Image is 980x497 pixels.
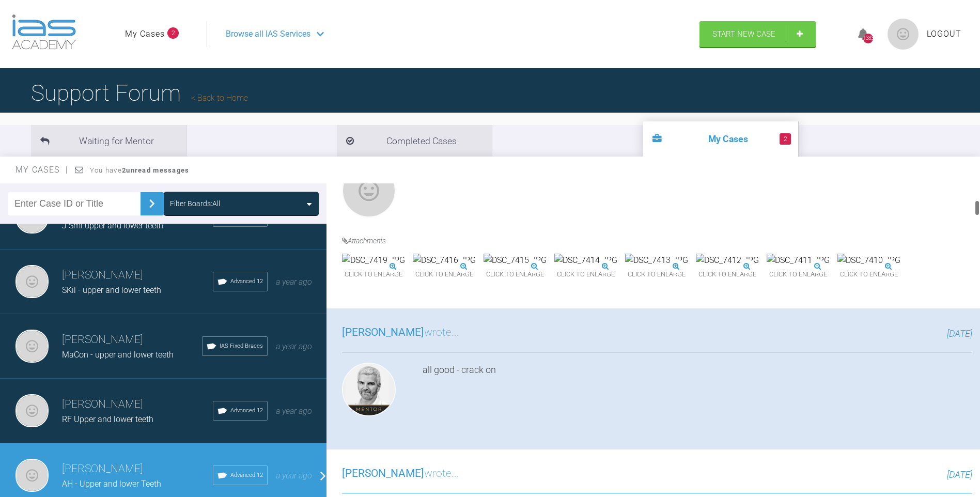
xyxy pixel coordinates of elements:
[947,328,972,339] span: [DATE]
[643,121,798,157] li: My Cases
[230,471,263,480] span: Advanced 12
[191,93,248,103] a: Back to Home
[625,254,688,267] img: DSC_7413.JPG
[888,19,919,50] img: profile.png
[554,254,617,267] img: DSC_7414.JPG
[625,267,688,283] span: Click to enlarge
[696,267,759,283] span: Click to enlarge
[712,29,775,39] span: Start New Case
[31,75,248,111] h1: Support Forum
[62,460,213,478] h3: [PERSON_NAME]
[276,406,312,416] span: a year ago
[15,165,69,175] span: My Cases
[413,267,476,283] span: Click to enlarge
[484,254,547,267] img: DSC_7415.JPG
[554,267,617,283] span: Click to enlarge
[62,285,161,295] span: SKil - upper and lower teeth
[15,459,49,492] img: Neil Fearns
[220,341,263,351] span: IAS Fixed Braces
[780,133,791,145] span: 2
[170,198,220,209] div: Filter Boards: All
[837,267,900,283] span: Click to enlarge
[767,254,830,267] img: DSC_7411.JPG
[413,254,476,267] img: DSC_7416.JPG
[15,394,49,427] img: Neil Fearns
[62,221,163,230] span: J Smi upper and lower teeth
[122,166,189,174] strong: 2 unread messages
[337,125,492,157] li: Completed Cases
[699,21,816,47] a: Start New Case
[342,235,972,246] h4: Attachments
[276,471,312,480] span: a year ago
[15,330,49,363] img: Neil Fearns
[62,331,202,349] h3: [PERSON_NAME]
[342,324,459,341] h3: wrote...
[837,254,900,267] img: DSC_7410.JPG
[276,277,312,287] span: a year ago
[167,27,179,39] span: 2
[62,396,213,413] h3: [PERSON_NAME]
[8,192,141,215] input: Enter Case ID or Title
[484,267,547,283] span: Click to enlarge
[90,166,190,174] span: You have
[62,350,174,360] span: MaCon - upper and lower teeth
[31,125,186,157] li: Waiting for Mentor
[276,341,312,351] span: a year ago
[342,467,424,479] span: [PERSON_NAME]
[863,34,873,43] div: 1383
[342,363,396,416] img: Ross Hobson
[423,164,972,222] div: upper 1925 and pc 6-6 lower moved to 1925 PC LL6-LR5/ nv upper hold lower replace power chain
[144,195,160,212] img: chevronRight.28bd32b0.svg
[15,265,49,298] img: Neil Fearns
[230,406,263,415] span: Advanced 12
[230,277,263,286] span: Advanced 12
[767,267,830,283] span: Click to enlarge
[947,469,972,480] span: [DATE]
[927,27,961,41] a: Logout
[342,465,459,483] h3: wrote...
[62,479,161,489] span: AH - Upper and lower Teeth
[226,27,310,41] span: Browse all IAS Services
[62,267,213,284] h3: [PERSON_NAME]
[342,164,396,218] img: Neil Fearns
[12,14,76,50] img: logo-light.3e3ef733.png
[696,254,759,267] img: DSC_7412.JPG
[423,363,972,421] div: all good - crack on
[125,27,165,41] a: My Cases
[342,254,405,267] img: DSC_7419.JPG
[342,326,424,338] span: [PERSON_NAME]
[62,414,153,424] span: RF Upper and lower teeth
[342,267,405,283] span: Click to enlarge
